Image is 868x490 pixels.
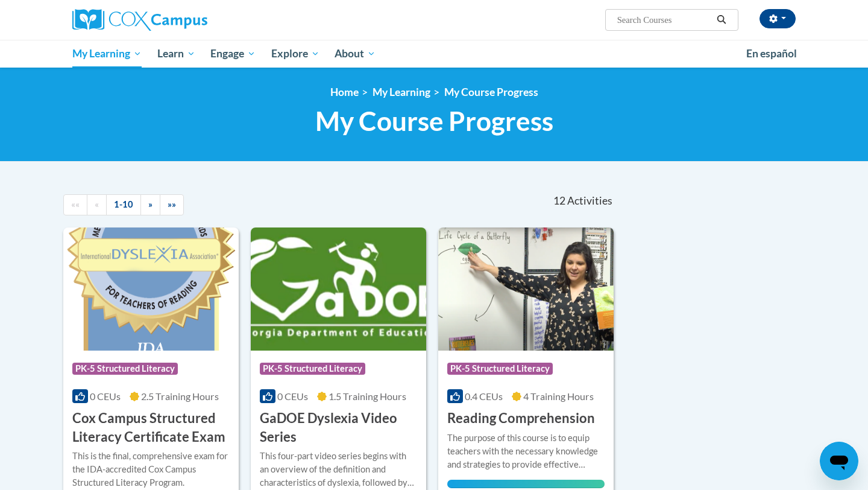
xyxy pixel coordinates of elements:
span: PK-5 Structured Literacy [447,363,553,375]
a: En español [738,41,805,66]
div: This four-part video series begins with an overview of the definition and characteristics of dysl... [260,450,417,489]
a: Begining [63,194,87,215]
span: 0 CEUs [90,390,121,402]
span: 2.5 Training Hours [141,390,219,402]
a: Cox Campus [72,9,301,31]
span: PK-5 Structured Literacy [72,363,178,375]
span: 4 Training Hours [523,390,594,402]
span: About [335,46,376,61]
a: Home [330,86,359,98]
img: Course Logo [63,227,239,351]
button: Search [712,13,731,27]
span: Activities [567,194,612,208]
a: Learn [149,40,203,68]
a: End [160,194,184,215]
a: Previous [87,194,107,215]
span: « [95,199,99,209]
span: 12 [553,194,565,208]
h3: GaDOE Dyslexia Video Series [260,409,417,447]
a: About [327,40,384,68]
span: PK-5 Structured Literacy [260,363,365,375]
a: My Course Progress [444,86,538,98]
img: Course Logo [251,227,426,351]
a: My Learning [64,40,149,68]
div: Main menu [54,40,814,68]
span: 0.4 CEUs [465,390,503,402]
span: «« [71,199,80,209]
img: Course Logo [438,227,614,351]
input: Search Courses [616,13,712,27]
a: My Learning [373,86,430,98]
div: This is the final, comprehensive exam for the IDA-accredited Cox Campus Structured Literacy Program. [72,450,230,489]
span: My Learning [72,46,142,61]
div: The purpose of this course is to equip teachers with the necessary knowledge and strategies to pr... [447,431,605,471]
div: Your progress [447,480,605,488]
span: Engage [210,46,256,61]
iframe: Button to launch messaging window [820,442,858,480]
a: Explore [263,40,327,68]
button: Account Settings [759,9,796,28]
img: Cox Campus [72,9,207,31]
h3: Cox Campus Structured Literacy Certificate Exam [72,409,230,447]
span: Explore [271,46,319,61]
span: My Course Progress [315,105,553,137]
a: 1-10 [106,194,141,215]
span: 0 CEUs [277,390,308,402]
span: Learn [157,46,195,61]
span: »» [168,199,176,209]
a: Engage [203,40,263,68]
span: En español [746,47,797,60]
a: Next [140,194,160,215]
h3: Reading Comprehension [447,409,595,428]
span: 1.5 Training Hours [329,390,406,402]
span: » [148,199,153,209]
